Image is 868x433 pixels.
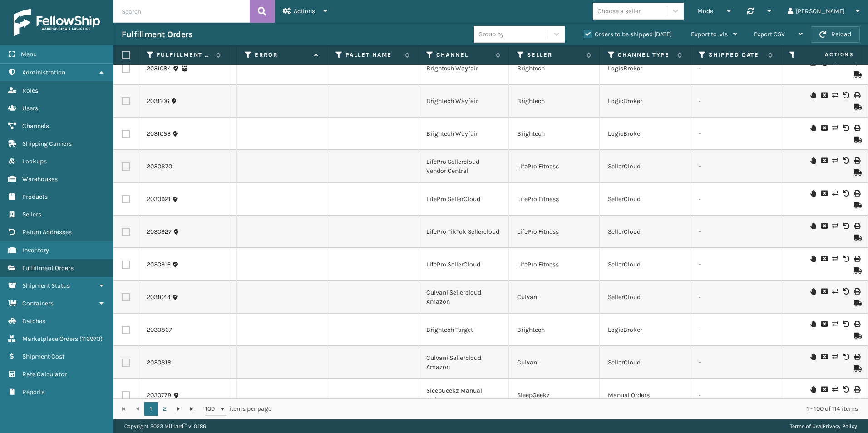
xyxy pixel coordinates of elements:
i: Mark as Shipped [854,169,859,176]
i: Change shipping [832,92,838,98]
i: Mark as Shipped [854,235,859,241]
span: 100 [205,404,219,413]
i: Void Label [843,256,848,262]
td: LogicBroker [600,85,690,118]
td: - [690,216,781,248]
a: 2030916 [147,260,171,269]
span: Shipping Carriers [22,140,72,148]
label: Seller [527,51,582,59]
td: - [690,248,781,281]
i: Mark as Shipped [854,267,859,274]
span: ( 116973 ) [79,335,103,343]
td: - [690,52,781,85]
td: - [690,281,781,314]
i: Void Label [843,92,848,98]
i: Change shipping [832,288,838,295]
button: Reload [811,26,860,43]
i: Cancel Fulfillment Order [821,321,827,327]
div: | [790,419,857,433]
i: Change shipping [832,321,838,327]
i: Cancel Fulfillment Order [821,190,827,197]
i: Print Label [854,125,859,131]
i: Mark as Shipped [854,365,859,372]
i: Cancel Fulfillment Order [821,288,827,295]
i: Void Label [843,223,848,229]
i: Void Label [843,288,848,295]
i: Void Label [843,157,848,164]
i: Change shipping [832,190,838,197]
span: Shipment Status [22,282,70,290]
a: 2030778 [147,391,172,400]
td: Brightech [509,85,600,118]
td: - [690,85,781,118]
td: LifePro TikTok Sellercloud [418,216,509,248]
td: Brightech Wayfair [418,118,509,150]
i: Mark as Shipped [854,137,859,143]
span: Users [22,104,38,112]
label: Error [255,51,310,59]
span: Roles [22,87,38,94]
i: Mark as Shipped [854,202,859,208]
i: Mark as Shipped [854,104,859,110]
span: Lookups [22,157,47,165]
h3: Fulfillment Orders [122,29,192,40]
i: On Hold [810,321,816,327]
span: Go to the next page [175,405,182,413]
p: Copyright 2023 Milliard™ v 1.0.186 [124,419,206,433]
label: Shipped Date [709,51,764,59]
i: Change shipping [832,354,838,360]
i: Void Label [843,190,848,197]
span: Export to .xls [691,30,728,38]
span: Return Addresses [22,228,72,236]
td: Brightech [509,52,600,85]
td: Brightech [509,314,600,346]
span: Sellers [22,211,41,218]
i: Change shipping [832,256,838,262]
td: SellerCloud [600,346,690,379]
td: LogicBroker [600,314,690,346]
span: Administration [22,69,65,76]
i: Print Label [854,354,859,360]
span: Marketplace Orders [22,335,78,343]
i: Void Label [843,125,848,131]
i: Change shipping [832,386,838,393]
span: Actions [796,47,859,62]
label: Channel Type [618,51,673,59]
i: On Hold [810,223,816,229]
i: Change shipping [832,157,838,164]
span: Export CSV [754,30,785,38]
i: On Hold [810,125,816,131]
i: Cancel Fulfillment Order [821,386,827,393]
span: Containers [22,300,54,307]
i: On Hold [810,92,816,98]
a: 2031044 [147,293,171,302]
i: On Hold [810,288,816,295]
span: Fulfillment Orders [22,264,74,272]
i: Mark as Shipped [854,300,859,306]
td: LifePro Sellercloud Vendor Central [418,150,509,183]
td: LifePro SellerCloud [418,248,509,281]
a: 2030867 [147,325,172,335]
label: Pallet Name [345,51,400,59]
td: SellerCloud [600,150,690,183]
a: Privacy Policy [823,423,857,429]
a: 2030921 [147,195,171,204]
i: On Hold [810,354,816,360]
i: Print Label [854,92,859,98]
span: Inventory [22,246,49,254]
span: items per page [205,402,271,416]
span: Shipment Cost [22,353,64,360]
td: Culvani Sellercloud Amazon [418,281,509,314]
span: Products [22,193,48,201]
td: Manual Orders [600,379,690,412]
span: Mode [697,7,713,15]
a: 2031084 [147,64,171,73]
i: Cancel Fulfillment Order [821,157,827,164]
a: Go to the last page [185,402,199,416]
td: Brightech Target [418,314,509,346]
td: SellerCloud [600,216,690,248]
td: - [690,150,781,183]
td: SleepGeekz [509,379,600,412]
td: Brightech Wayfair [418,52,509,85]
td: LifePro Fitness [509,150,600,183]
